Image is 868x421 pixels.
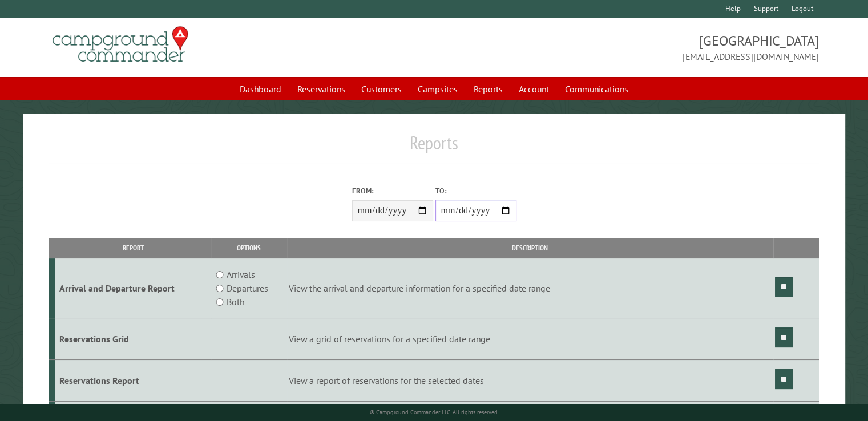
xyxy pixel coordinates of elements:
th: Report [55,238,211,258]
th: Options [211,238,287,258]
a: Account [512,78,556,100]
td: Reservations Grid [55,318,211,360]
span: [GEOGRAPHIC_DATA] [EMAIL_ADDRESS][DOMAIN_NAME] [434,31,819,63]
a: Campsites [411,78,465,100]
a: Customers [354,78,409,100]
td: Reservations Report [55,359,211,401]
label: To: [435,185,516,196]
a: Communications [558,78,635,100]
th: Description [287,238,773,258]
td: View a grid of reservations for a specified date range [287,318,773,360]
a: Reports [467,78,510,100]
label: Arrivals [227,268,255,281]
img: Campground Commander [49,22,192,67]
label: Departures [227,281,268,295]
h1: Reports [49,132,819,163]
small: © Campground Commander LLC. All rights reserved. [370,408,499,416]
a: Reservations [290,78,352,100]
td: View the arrival and departure information for a specified date range [287,258,773,318]
a: Dashboard [233,78,288,100]
label: From: [352,185,433,196]
td: Arrival and Departure Report [55,258,211,318]
label: Both [227,295,244,309]
td: View a report of reservations for the selected dates [287,359,773,401]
